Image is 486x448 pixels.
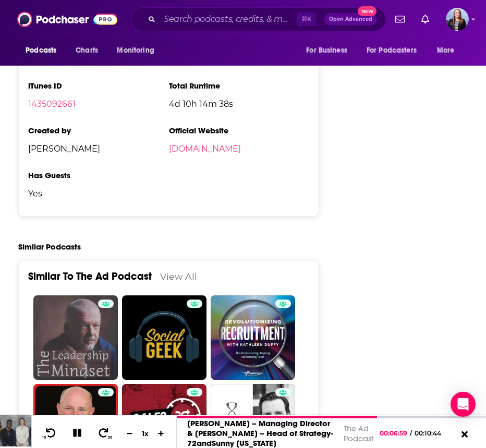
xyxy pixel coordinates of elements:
span: 10 [42,435,46,440]
span: New [358,6,376,16]
button: open menu [18,41,70,60]
span: Logged in as annarice [446,8,469,31]
h2: Similar Podcasts [18,242,81,252]
span: Podcasts [26,43,56,58]
a: 1435092661 [28,99,76,109]
h3: Total Runtime [169,81,310,91]
span: [PERSON_NAME] [28,144,169,154]
a: View All [160,271,197,282]
h3: Official Website [169,126,310,135]
span: 00:10:44 [412,429,452,437]
img: User Profile [446,8,469,31]
a: Similar To The Ad Podcast [28,270,152,283]
button: Open AdvancedNew [324,13,377,26]
span: For Podcasters [367,43,417,58]
a: The Ad Podcast [344,424,373,443]
button: Show profile menu [446,8,469,31]
a: [DOMAIN_NAME] [169,144,241,154]
span: Open Advanced [329,17,372,22]
a: Charts [69,41,104,60]
span: For Business [306,43,347,58]
span: More [437,43,455,58]
span: 30 [108,435,112,440]
a: Show notifications dropdown [391,10,409,28]
button: 30 [94,427,114,440]
div: Search podcasts, credits, & more... [131,7,386,31]
span: Charts [76,43,98,58]
div: Open Intercom Messenger [451,392,476,417]
h3: iTunes ID [28,81,169,91]
button: open menu [299,41,360,60]
div: 1 x [137,429,154,438]
span: Monitoring [117,43,154,58]
button: open menu [360,41,432,60]
span: ⌘ K [297,13,316,26]
button: open menu [430,41,468,60]
span: 00:06:59 [380,429,410,437]
a: Show notifications dropdown [417,10,433,28]
span: / [410,429,412,437]
h3: Has Guests [28,170,169,180]
a: [PERSON_NAME] – Managing Director & [PERSON_NAME] – Head of Strategy- 72andSunny [US_STATE] [187,418,333,448]
h3: Created by [28,126,169,135]
button: open menu [110,41,167,60]
img: Podchaser - Follow, Share and Rate Podcasts [17,9,117,29]
input: Search podcasts, credits, & more... [160,11,297,28]
span: 4d 10h 14m 38s [169,99,310,109]
button: 10 [40,427,60,440]
span: Yes [28,189,169,198]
